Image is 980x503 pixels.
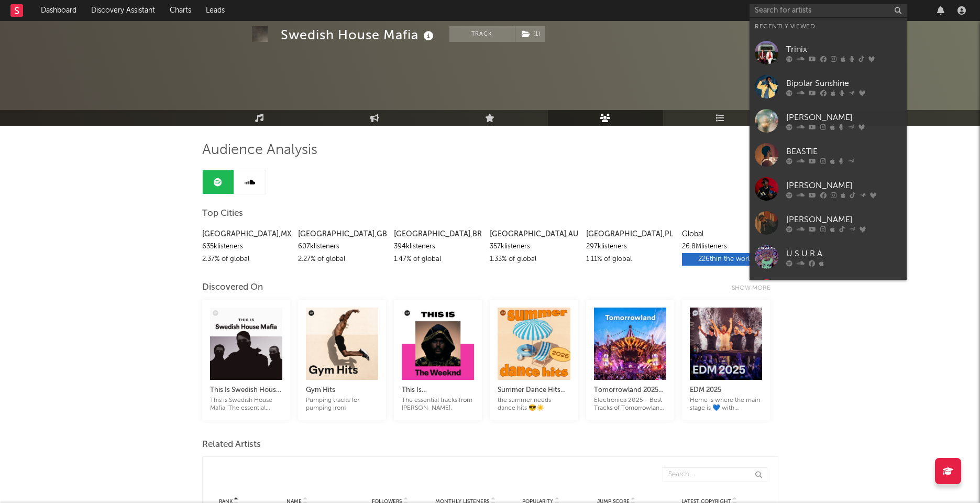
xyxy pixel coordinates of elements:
div: This Is Swedish House Mafia [210,384,282,397]
div: Global [682,228,770,240]
button: (1) [515,26,545,42]
a: Trinix [750,36,907,70]
div: [GEOGRAPHIC_DATA] , AU [490,228,578,240]
div: [GEOGRAPHIC_DATA] , PL [586,228,674,240]
div: EDM 2025 [690,384,762,397]
div: Electrónica 2025 - Best Tracks of Tomorrowland - Tomorrowland Soundtrack - EDM 2025 - Techno Mix ... [594,397,666,412]
input: Search for artists [750,4,907,17]
div: This Is [PERSON_NAME] [402,384,474,397]
div: 297k listeners [586,240,674,253]
div: Pumping tracks for pumping iron! [306,397,378,412]
div: BEASTIE [786,145,901,158]
div: 357k listeners [490,240,578,253]
a: Summer Dance Hits 2025the summer needs dance hits 😎☀️ [498,374,570,412]
a: [PERSON_NAME] [750,274,907,308]
a: Tomorrowland 2025 Playlist 💙 EDM HITSElectrónica 2025 - Best Tracks of Tomorrowland - Tomorrowlan... [594,374,666,412]
a: This Is [PERSON_NAME]The essential tracks from [PERSON_NAME]. [402,374,474,412]
div: 2.27 % of global [298,253,386,266]
input: Search... [663,467,767,482]
a: U.S.U.R.A. [750,240,907,274]
div: This is Swedish House Mafia. The essential tracks, all in one playlist. [210,397,282,412]
div: 1.47 % of global [394,253,482,266]
span: Top Cities [202,207,243,220]
div: 1.11 % of global [586,253,674,266]
div: [PERSON_NAME] [786,111,901,124]
a: BEASTIE [750,138,907,172]
div: 226th in the world [682,253,770,266]
a: [PERSON_NAME] [750,104,907,138]
span: Audience Analysis [202,144,317,157]
div: the summer needs dance hits 😎☀️ [498,397,570,412]
div: Recently Viewed [755,20,901,33]
div: 26.8M listeners [682,240,770,253]
button: Track [449,26,515,42]
div: [PERSON_NAME] [786,179,901,192]
div: 607k listeners [298,240,386,253]
div: 635k listeners [202,240,290,253]
div: 2.37 % of global [202,253,290,266]
div: Swedish House Mafia [281,26,436,43]
div: The essential tracks from [PERSON_NAME]. [402,397,474,412]
a: EDM 2025Home is where the main stage is 💙 with [PERSON_NAME], [PERSON_NAME], [PERSON_NAME], and [... [690,374,762,412]
div: Discovered On [202,281,263,294]
div: 1.33 % of global [490,253,578,266]
div: [GEOGRAPHIC_DATA] , MX [202,228,290,240]
div: Trinix [786,43,901,56]
div: Gym Hits [306,384,378,397]
a: Gym HitsPumping tracks for pumping iron! [306,374,378,412]
div: Show more [732,282,778,294]
a: [PERSON_NAME] [750,206,907,240]
div: 394k listeners [394,240,482,253]
div: Summer Dance Hits 2025 [498,384,570,397]
a: [PERSON_NAME] [750,172,907,206]
div: Home is where the main stage is 💙 with [PERSON_NAME], [PERSON_NAME], [PERSON_NAME], and [PERSON_N... [690,397,762,412]
div: U.S.U.R.A. [786,247,901,260]
div: Bipolar Sunshine [786,77,901,90]
a: Bipolar Sunshine [750,70,907,104]
div: [GEOGRAPHIC_DATA] , GB [298,228,386,240]
span: ( 1 ) [515,26,546,42]
div: Tomorrowland 2025 Playlist 💙 EDM HITS [594,384,666,397]
a: This Is Swedish House MafiaThis is Swedish House Mafia. The essential tracks, all in one playlist. [210,374,282,412]
span: Related Artists [202,439,261,451]
div: [GEOGRAPHIC_DATA] , BR [394,228,482,240]
div: [PERSON_NAME] [786,213,901,226]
